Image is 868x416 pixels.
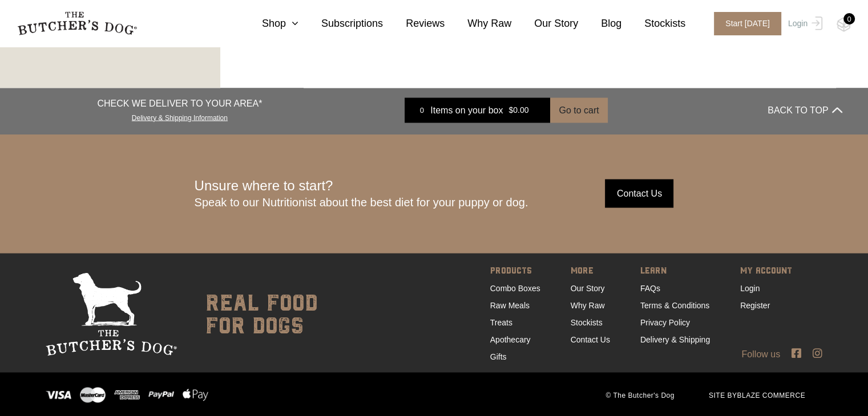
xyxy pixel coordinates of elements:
[195,177,528,209] div: Unsure where to start?
[740,300,770,309] a: Register
[430,103,503,117] span: Items on your box
[490,352,507,361] a: Gifts
[490,283,540,292] a: Combo Boxes
[298,16,383,31] a: Subscriptions
[490,317,512,327] a: Treats
[490,300,530,309] a: Raw Meals
[692,390,822,400] span: SITE BY
[445,16,511,31] a: Why Raw
[405,97,550,123] a: 0 Items on your box $0.00
[571,263,610,279] span: MORE
[508,105,528,114] bdi: 0.00
[740,263,792,279] span: MY ACCOUNT
[703,12,785,35] a: Start [DATE]
[132,111,228,121] a: Delivery & Shipping Information
[571,300,605,309] a: Why Raw
[571,335,610,344] a: Contact Us
[768,96,842,124] button: BACK TO TOP
[550,97,607,123] button: Go to cart
[194,272,318,356] div: real food for dogs
[413,104,430,116] div: 0
[578,16,621,31] a: Blog
[640,263,710,279] span: LEARN
[605,179,673,207] input: Contact Us
[640,317,690,327] a: Privacy Policy
[195,195,528,208] span: Speak to our Nutritionist about the best diet for your puppy or dog.
[737,391,805,399] a: BLAZE COMMERCE
[640,283,660,292] a: FAQs
[621,16,685,31] a: Stockists
[640,300,709,309] a: Terms & Conditions
[571,317,603,327] a: Stockists
[490,335,531,344] a: Apothecary
[239,16,298,31] a: Shop
[588,390,691,400] span: © The Butcher's Dog
[97,96,262,110] p: CHECK WE DELIVER TO YOUR AREA*
[571,283,605,292] a: Our Story
[843,13,855,25] div: 0
[714,12,781,35] span: Start [DATE]
[837,17,851,32] img: TBD_Cart-Empty.png
[740,283,760,292] a: Login
[508,105,513,114] span: $
[383,16,445,31] a: Reviews
[785,12,822,35] a: Login
[511,16,578,31] a: Our Story
[640,335,710,344] a: Delivery & Shipping
[490,263,540,279] span: PRODUCTS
